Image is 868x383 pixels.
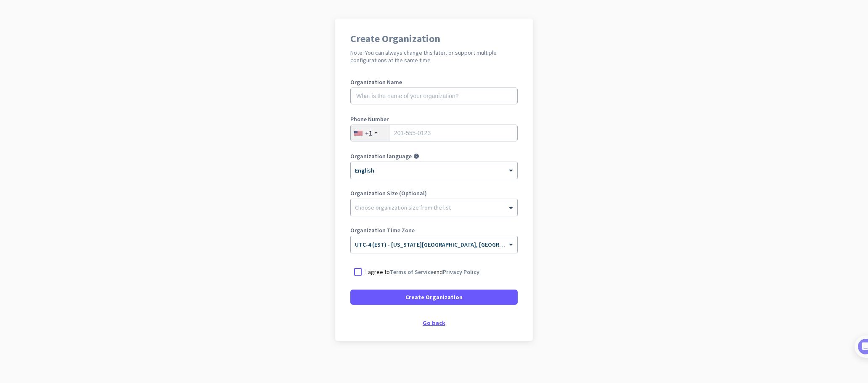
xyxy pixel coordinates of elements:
[390,268,434,276] a: Terms of Service
[413,153,419,159] i: help
[443,268,479,276] a: Privacy Policy
[350,190,518,196] label: Organization Size (Optional)
[350,227,518,233] label: Organization Time Zone
[350,34,518,44] h1: Create Organization
[350,79,518,85] label: Organization Name
[350,153,412,159] label: Organization language
[350,125,518,141] input: 201-555-0123
[350,320,518,326] div: Go back
[405,293,463,301] span: Create Organization
[350,49,518,64] h2: Note: You can always change this later, or support multiple configurations at the same time
[365,129,372,137] div: +1
[350,116,518,122] label: Phone Number
[365,268,479,276] p: I agree to and
[350,88,518,104] input: What is the name of your organization?
[350,290,518,305] button: Create Organization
